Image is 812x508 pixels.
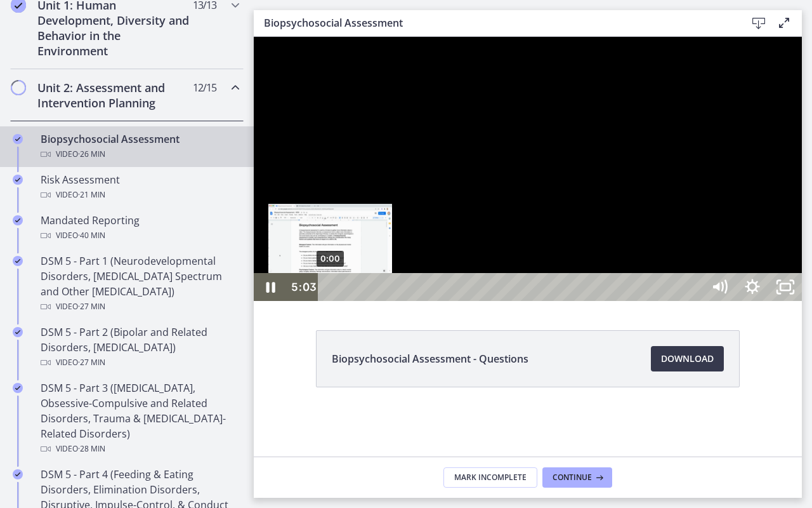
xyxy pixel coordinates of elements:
[41,131,239,162] div: Biopsychosocial Assessment
[449,236,482,264] button: Mute
[41,147,239,162] div: Video
[254,37,802,301] iframe: Video Lesson
[37,80,192,110] h2: Unit 2: Assessment and Intervention Planning
[78,441,105,457] span: · 28 min
[13,215,23,225] i: Completed
[264,15,726,30] h3: Biopsychosocial Assessment
[41,324,239,370] div: DSM 5 - Part 2 (Bipolar and Related Disorders, [MEDICAL_DATA])
[13,134,23,144] i: Completed
[515,236,548,264] button: Unfullscreen
[41,213,239,243] div: Mandated Reporting
[542,467,612,488] button: Continue
[41,172,239,203] div: Risk Assessment
[13,383,23,393] i: Completed
[13,256,23,266] i: Completed
[13,469,23,479] i: Completed
[78,299,105,314] span: · 27 min
[41,228,239,243] div: Video
[482,236,515,264] button: Show settings menu
[41,187,239,203] div: Video
[332,351,528,366] span: Biopsychosocial Assessment - Questions
[41,299,239,314] div: Video
[78,355,105,370] span: · 27 min
[13,175,23,185] i: Completed
[41,441,239,457] div: Video
[78,147,105,162] span: · 26 min
[454,472,527,483] span: Mark Incomplete
[78,187,105,203] span: · 21 min
[193,80,216,95] span: 12 / 15
[661,351,714,366] span: Download
[78,228,105,243] span: · 40 min
[553,472,592,483] span: Continue
[13,327,23,337] i: Completed
[651,346,724,371] a: Download
[41,380,239,457] div: DSM 5 - Part 3 ([MEDICAL_DATA], Obsessive-Compulsive and Related Disorders, Trauma & [MEDICAL_DAT...
[41,355,239,370] div: Video
[41,253,239,314] div: DSM 5 - Part 1 (Neurodevelopmental Disorders, [MEDICAL_DATA] Spectrum and Other [MEDICAL_DATA])
[443,467,537,488] button: Mark Incomplete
